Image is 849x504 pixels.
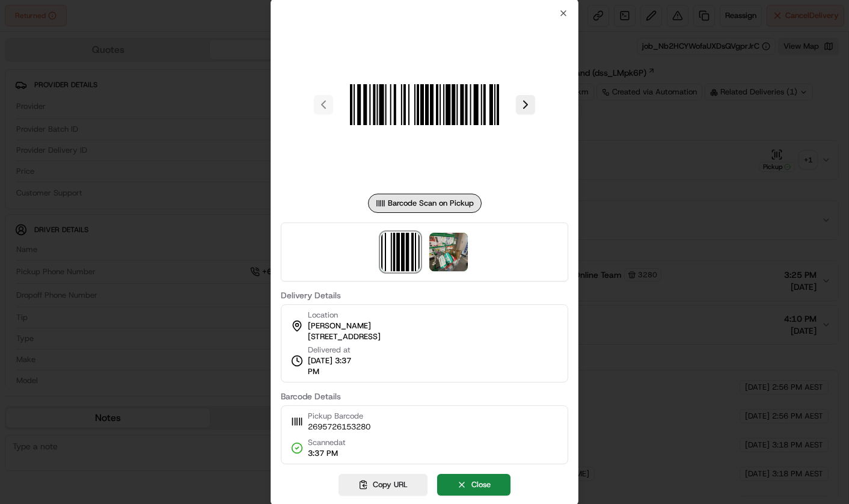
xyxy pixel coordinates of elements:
span: API Documentation [114,174,193,186]
span: Delivered at [308,345,363,355]
label: Delivery Details [281,291,568,300]
span: Pylon [120,204,146,213]
div: Start new chat [41,115,197,127]
input: Got a question? Start typing here... [31,78,216,90]
span: 2695726153280 [308,422,370,432]
span: [DATE] 3:37 PM [308,355,363,377]
span: Pickup Barcode [308,411,370,422]
img: barcode_scan_on_pickup image [381,233,420,271]
button: Start new chat [204,118,219,133]
span: [PERSON_NAME] [308,321,371,331]
div: 📗 [12,176,22,185]
img: photo_proof_of_delivery image [429,233,468,271]
img: barcode_scan_on_pickup image [338,18,511,191]
div: We're available if you need us! [41,127,152,137]
a: 📗Knowledge Base [7,170,97,191]
button: Close [437,474,510,496]
img: 1736555255976-a54dd68f-1ca7-489b-9aae-adbdc363a1c4 [12,115,34,137]
span: [STREET_ADDRESS] [308,331,381,342]
span: Scanned at [308,437,346,448]
button: Copy URL [339,474,428,496]
span: 3:37 PM [308,448,346,459]
div: Barcode Scan on Pickup [368,194,482,213]
a: 💻API Documentation [97,170,198,191]
span: Location [308,310,338,321]
img: Nash [12,12,36,36]
p: Welcome 👋 [12,48,219,67]
label: Barcode Details [281,392,568,401]
div: 💻 [102,176,111,185]
a: Powered byPylon [85,203,146,213]
span: Knowledge Base [24,174,92,186]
